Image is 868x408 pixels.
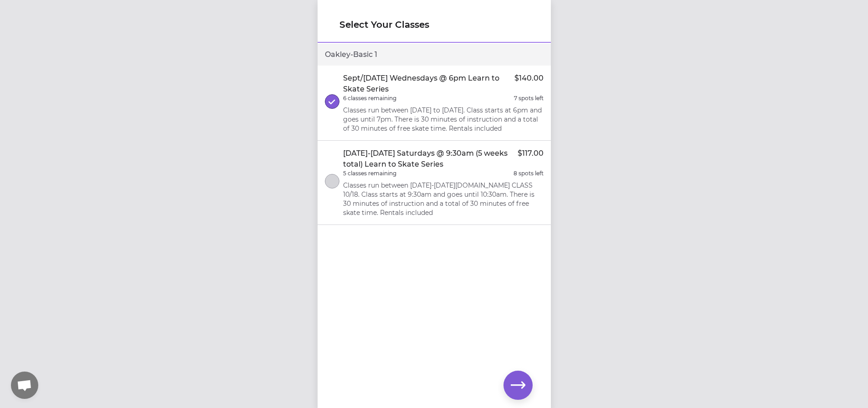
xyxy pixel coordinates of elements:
p: 7 spots left [514,95,544,102]
p: $117.00 [518,148,544,170]
p: Classes run between [DATE]-[DATE][DOMAIN_NAME] CLASS 10/18. Class starts at 9:30am and goes until... [343,181,544,217]
h1: Select Your Classes [339,18,529,31]
div: Oakley - Basic 1 [318,44,551,66]
a: Open chat [11,372,38,399]
p: 8 spots left [514,170,544,177]
button: select class [325,174,339,189]
p: $140.00 [514,73,544,95]
p: Sept/[DATE] Wednesdays @ 6pm Learn to Skate Series [343,73,514,95]
p: 6 classes remaining [343,95,396,102]
p: Classes run between [DATE] to [DATE]. Class starts at 6pm and goes until 7pm. There is 30 minutes... [343,106,544,133]
p: [DATE]-[DATE] Saturdays @ 9:30am (5 weeks total) Learn to Skate Series [343,148,518,170]
button: select class [325,94,339,109]
p: 5 classes remaining [343,170,396,177]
